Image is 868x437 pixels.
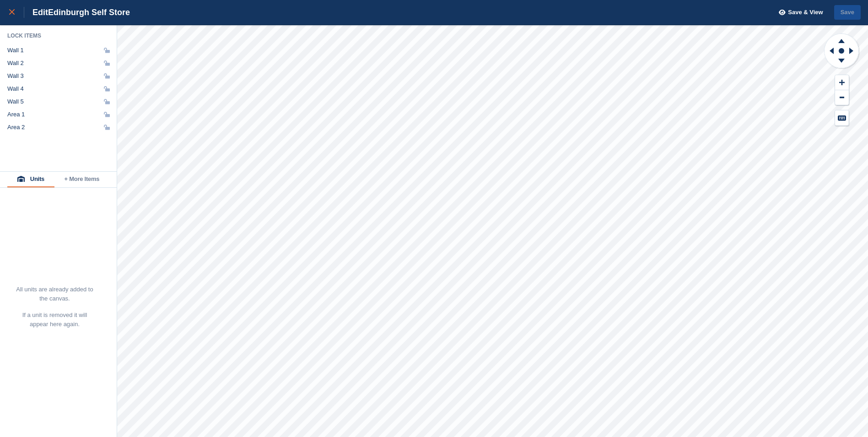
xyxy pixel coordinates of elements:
[774,5,823,20] button: Save & View
[24,7,130,18] div: Edit Edinburgh Self Store
[834,5,861,20] button: Save
[7,32,110,39] div: Lock Items
[7,85,24,93] div: Wall 4
[7,172,54,187] button: Units
[835,110,849,126] button: Keyboard Shortcuts
[7,60,24,67] div: Wall 2
[7,111,25,118] div: Area 1
[7,124,25,131] div: Area 2
[835,90,849,105] button: Zoom Out
[835,75,849,90] button: Zoom In
[54,172,109,187] button: + More Items
[16,285,94,303] p: All units are already added to the canvas.
[7,98,24,105] div: Wall 5
[788,8,823,17] span: Save & View
[7,72,24,80] div: Wall 3
[7,47,24,54] div: Wall 1
[16,311,94,329] p: If a unit is removed it will appear here again.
